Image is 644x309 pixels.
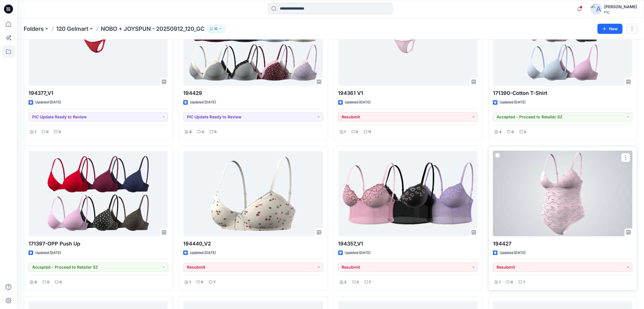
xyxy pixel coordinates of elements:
p: 4 [499,129,501,135]
p: 194361 V1 [338,89,478,97]
p: 1 [35,129,36,135]
p: 1 [344,129,346,135]
div: [PERSON_NAME] [604,3,637,10]
p: 0 [356,129,358,135]
a: 194427 [493,151,632,236]
button: New [597,24,623,34]
p: 7 [369,279,371,285]
p: 194429 [183,89,323,97]
p: Updated [DATE] [190,250,216,256]
p: 0 [202,129,204,135]
p: Updated [DATE] [345,99,371,105]
p: 1 [499,279,501,285]
p: 10 [214,26,218,32]
a: 171397-OPP Push Up [29,151,168,236]
p: 194427 [493,240,632,248]
p: Updated [DATE] [35,250,61,256]
p: 3 [344,279,347,285]
p: 0 [214,129,217,135]
p: Updated [DATE] [345,250,371,256]
p: 171390-Cotton T-Shirt [493,89,632,97]
img: avatar [591,3,602,15]
p: 0 [60,279,62,285]
p: NOBO + JOYSPUN - 20250912_120_GC [101,25,205,33]
p: 0 [524,129,526,135]
p: 0 [59,129,61,135]
p: 0 [357,279,359,285]
p: 194377_V1 [29,89,168,97]
p: 194357_V1 [338,240,478,248]
p: 1 [189,279,191,285]
p: 11 [368,129,371,135]
a: 194377_V1 [29,0,168,86]
p: 194440_V2 [183,240,323,248]
p: 1 [523,279,525,285]
a: 194361 V1 [338,0,478,86]
div: PIC [604,10,637,14]
p: 171397-OPP Push Up [29,240,168,248]
p: 0 [46,129,49,135]
p: 7 [213,279,215,285]
p: 0 [512,129,514,135]
p: Updated [DATE] [190,99,216,105]
p: Updated [DATE] [35,99,61,105]
a: 194357_V1 [338,151,478,236]
p: Updated [DATE] [500,250,525,256]
a: 171390-Cotton T-Shirt [493,0,632,86]
p: 6 [35,279,37,285]
p: 8 [189,129,192,135]
a: Folders [24,25,44,33]
a: 194440_V2 [183,151,323,236]
a: 120 Gelmart [56,25,88,33]
a: 194429 [183,0,323,86]
p: 0 [511,279,513,285]
button: 10 [207,25,225,33]
p: Updated [DATE] [500,99,525,105]
p: 0 [47,279,49,285]
p: 0 [201,279,203,285]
